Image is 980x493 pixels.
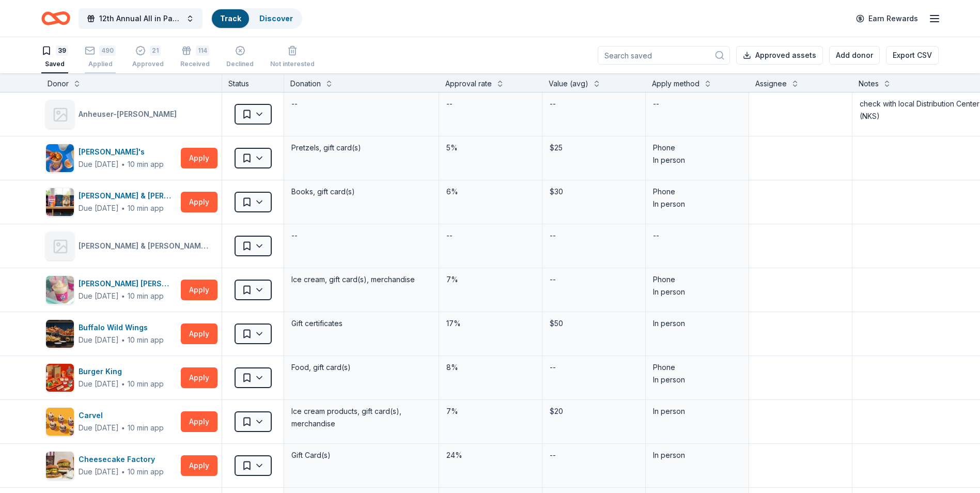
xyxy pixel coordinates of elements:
span: ∙ [121,467,126,476]
div: 5% [445,141,536,155]
button: 39Saved [41,41,68,73]
div: 7% [445,272,536,287]
span: ∙ [121,291,126,300]
div: Gift Card(s) [290,448,432,463]
div: [PERSON_NAME] [PERSON_NAME] [79,278,177,290]
div: Burger King [79,365,164,378]
div: In person [653,317,741,330]
div: 6% [445,184,536,199]
div: 490 [99,45,116,56]
div: Approved [132,60,164,68]
div: $50 [549,316,639,331]
div: Applied [85,60,116,68]
div: 10 min app [128,203,164,213]
button: Apply [181,323,217,344]
a: Track [220,14,241,23]
div: Due [DATE] [79,290,119,302]
div: -- [549,272,557,287]
img: Image for Buffalo Wild Wings [46,320,74,348]
button: Not interested [270,41,315,73]
button: 114Received [180,41,210,73]
button: Declined [226,41,254,73]
div: -- [445,97,454,111]
button: Image for Buffalo Wild WingsBuffalo Wild WingsDue [DATE]∙10 min app [45,319,177,348]
div: 39 [56,45,68,56]
div: -- [549,448,557,463]
div: $30 [549,184,639,199]
button: Image for CarvelCarvelDue [DATE]∙10 min app [45,407,177,436]
a: Discover [259,14,293,23]
button: Approved assets [736,46,823,65]
div: Apply method [652,78,699,90]
div: Phone [653,142,741,154]
div: $25 [549,141,639,155]
button: 490Applied [85,41,116,73]
span: ∙ [121,379,126,388]
div: Approval rate [445,78,492,90]
div: Anheuser-[PERSON_NAME] [79,108,181,120]
button: Add donor [829,46,880,65]
img: Image for Carvel [46,408,74,436]
div: 21 [150,45,161,56]
div: -- [549,97,557,111]
div: 10 min app [128,379,164,389]
div: Cheesecake Factory [79,453,164,466]
div: In person [653,374,741,386]
div: [PERSON_NAME] & [PERSON_NAME] ([GEOGRAPHIC_DATA]) [79,240,213,252]
div: Buffalo Wild Wings [79,321,164,334]
div: -- [445,228,454,243]
button: Apply [181,411,217,432]
button: Apply [181,367,217,388]
div: Due [DATE] [79,202,119,214]
div: Books, gift card(s) [290,184,432,199]
div: -- [290,228,299,243]
div: Carvel [79,409,164,422]
div: Notes [859,78,879,90]
button: Export CSV [886,46,939,65]
div: Due [DATE] [79,466,119,478]
div: Declined [226,60,254,68]
div: 10 min app [128,335,164,345]
div: 114 [196,45,209,56]
div: -- [290,97,299,111]
button: Image for Cheesecake FactoryCheesecake FactoryDue [DATE]∙10 min app [45,451,177,480]
a: Earn Rewards [850,9,924,28]
img: Image for Baskin Robbins [46,276,74,304]
div: 24% [445,448,536,463]
div: Pretzels, gift card(s) [290,141,432,155]
img: Image for Burger King [46,364,74,392]
span: ∙ [121,204,126,212]
div: 10 min app [128,423,164,433]
img: Image for Barnes & Noble [46,188,74,216]
div: In person [653,198,741,210]
button: Apply [181,192,217,212]
div: In person [653,449,741,461]
span: 12th Annual All in Paddle Raffle [99,12,182,25]
div: Saved [41,60,68,68]
div: In person [653,154,741,166]
div: Ice cream products, gift card(s), merchandise [290,404,432,431]
span: ∙ [121,160,126,168]
a: Home [41,6,70,30]
div: Assignee [755,78,787,90]
div: Due [DATE] [79,334,119,346]
div: 10 min app [128,467,164,477]
button: 21Approved [132,41,164,73]
div: In person [653,286,741,298]
input: Search saved [598,46,730,65]
div: Gift certificates [290,316,432,331]
div: Due [DATE] [79,378,119,390]
div: Received [180,60,210,68]
div: Due [DATE] [79,422,119,434]
div: Phone [653,186,741,198]
span: ∙ [121,423,126,432]
div: Due [DATE] [79,158,119,171]
img: Image for Auntie Anne's [46,144,74,172]
button: 12th Annual All in Paddle Raffle [79,8,203,29]
div: 10 min app [128,291,164,301]
div: 17% [445,316,536,331]
div: 10 min app [128,159,164,170]
div: Donation [290,78,321,90]
button: Image for Auntie Anne's [PERSON_NAME]'sDue [DATE]∙10 min app [45,144,177,173]
div: [PERSON_NAME]'s [79,146,164,158]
